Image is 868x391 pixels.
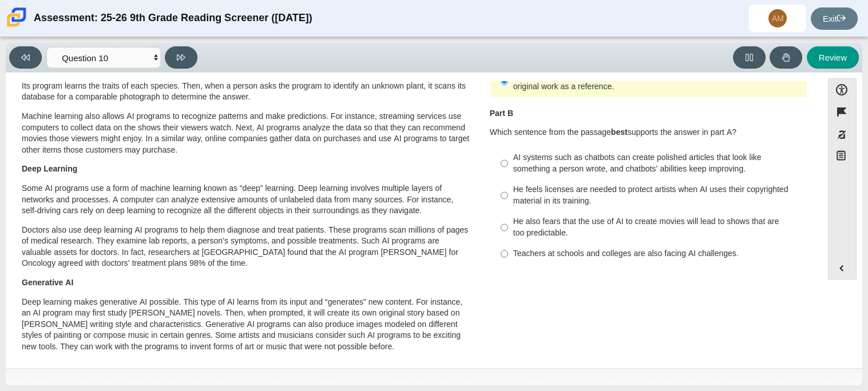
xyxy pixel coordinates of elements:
[611,127,628,137] b: best
[828,146,857,169] button: Notepad
[807,46,859,69] button: Review
[828,101,857,123] button: Flag item
[513,152,802,174] div: AI systems such as chatbots can create polished articles that look like something a person wrote,...
[5,5,29,29] img: Carmen School of Science & Technology
[5,21,29,31] a: Carmen School of Science & Technology
[828,78,857,101] button: Open Accessibility Menu
[772,14,784,22] span: AM
[513,184,802,206] div: He feels licenses are needed to protect artists when AI uses their copyrighted material in its tr...
[828,123,857,146] button: Toggle response masking
[22,183,471,217] p: Some AI programs use a form of machine learning known as “deep” learning. Deep learning involves ...
[811,7,858,30] a: Exit
[22,163,77,174] b: Deep Learning
[34,5,312,32] div: Assessment: 25-26 9th Grade Reading Screener ([DATE])
[829,257,856,279] button: Expand menu. Displays the button labels.
[513,248,802,260] div: Teachers at schools and colleges are also facing AI challenges.
[770,46,802,69] button: Raise Your Hand
[513,70,802,92] div: Laws should be made to safeguard rights when [PERSON_NAME] uses original work as a reference.
[22,297,471,353] p: Deep learning makes generative AI possible. This type of AI learns from its input and “generates”...
[22,225,471,269] p: Doctors also use deep learning AI programs to help them diagnose and treat patients. These progra...
[513,216,802,238] div: He also fears that the use of AI to create movies will lead to shows that are too predictable.
[490,108,513,118] b: Part B
[490,127,808,138] p: Which sentence from the passage supports the answer in part A?
[22,111,471,155] p: Machine learning also allows AI programs to recognize patterns and make predictions. For instance...
[22,277,73,288] b: Generative AI
[11,78,817,364] div: Assessment items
